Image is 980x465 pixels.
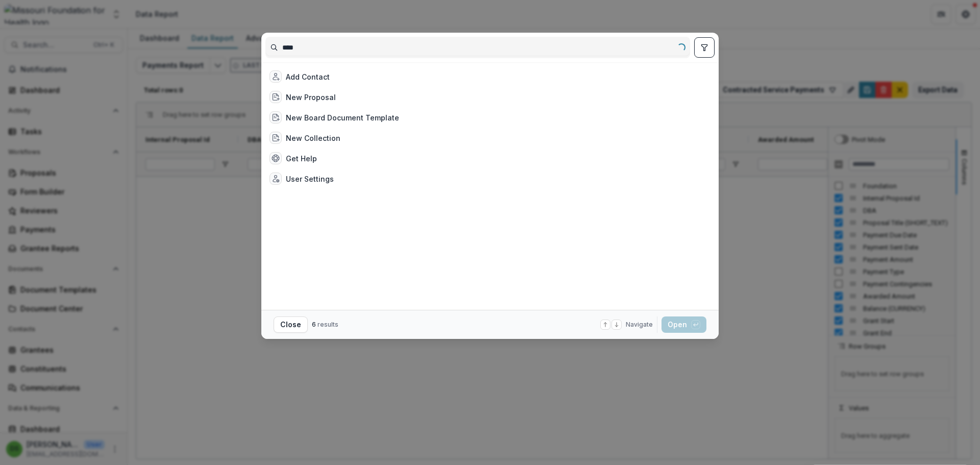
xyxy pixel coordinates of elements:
button: toggle filters [694,37,715,58]
button: Close [274,316,308,333]
span: 6 [312,321,316,328]
div: Get Help [286,153,317,164]
span: Navigate [626,320,653,329]
div: Add Contact [286,71,330,82]
div: New Proposal [286,92,336,103]
div: User Settings [286,174,334,184]
span: results [317,321,338,328]
button: Open [661,316,706,333]
div: New Collection [286,133,340,143]
div: New Board Document Template [286,112,399,123]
